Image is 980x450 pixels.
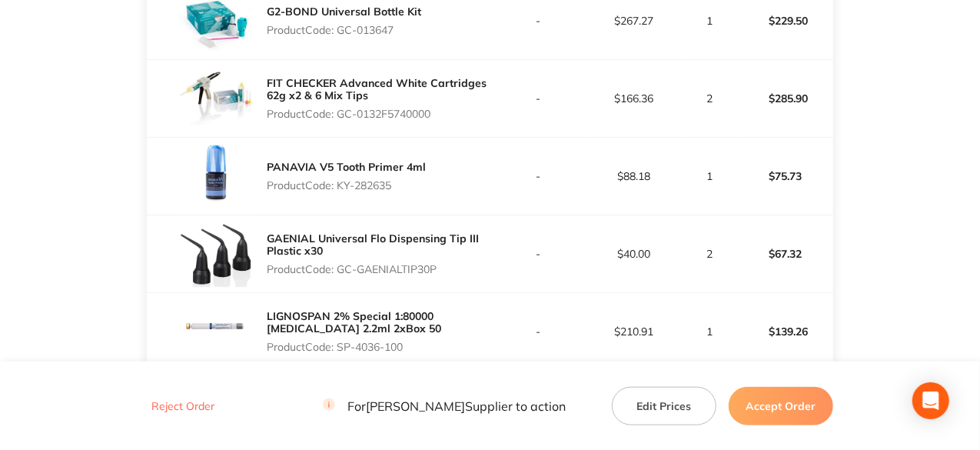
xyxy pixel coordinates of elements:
[683,170,736,182] p: 1
[491,170,586,182] p: -
[267,232,479,258] a: GAENIAL Universal Flo Dispensing Tip III Plastic x30
[267,341,490,353] p: Product Code: SP-4036-100
[323,398,566,413] p: For [PERSON_NAME] Supplier to action
[491,325,586,338] p: -
[267,76,487,102] a: FIT CHECKER Advanced White Cartridges 62g x2 & 6 Mix Tips
[267,5,421,18] a: G2-BOND Universal Bottle Kit
[267,160,426,174] a: PANAVIA V5 Tooth Primer 4ml
[267,179,426,192] p: Product Code: KY-282635
[586,15,681,27] p: $267.27
[738,80,832,117] p: $285.90
[586,248,681,260] p: $40.00
[586,92,681,105] p: $166.36
[683,325,736,338] p: 1
[267,263,490,275] p: Product Code: GC-GAENIALTIP30P
[729,386,833,425] button: Accept Order
[683,92,736,105] p: 2
[586,170,681,182] p: $88.18
[147,399,219,413] button: Reject Order
[683,15,736,27] p: 1
[178,215,254,292] img: eXU2OTI3eA
[738,2,832,39] p: $229.50
[738,235,832,272] p: $67.32
[178,60,254,137] img: NnJ3M3pyMQ
[738,158,832,195] p: $75.73
[586,325,681,338] p: $210.91
[612,386,716,425] button: Edit Prices
[683,248,736,260] p: 2
[178,293,254,370] img: MXVxZzF1dQ
[178,138,254,215] img: dDc4YnlhcQ
[738,313,832,350] p: $139.26
[267,309,441,335] a: LIGNOSPAN 2% Special 1:80000 [MEDICAL_DATA] 2.2ml 2xBox 50
[491,92,586,105] p: -
[912,382,949,419] div: Open Intercom Messenger
[491,248,586,260] p: -
[267,108,490,120] p: Product Code: GC-0132F5740000
[267,24,421,36] p: Product Code: GC-013647
[491,15,586,27] p: -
